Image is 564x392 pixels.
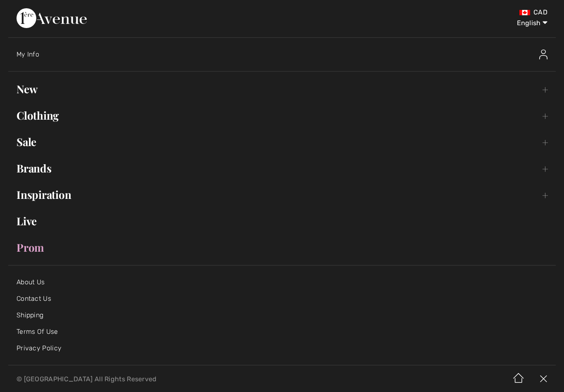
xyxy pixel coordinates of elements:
img: Home [506,366,531,392]
a: Brands [8,159,556,177]
a: Live [8,212,556,230]
p: © [GEOGRAPHIC_DATA] All Rights Reserved [17,376,331,382]
a: Privacy Policy [17,344,62,352]
a: Terms Of Use [17,328,58,335]
img: My Info [539,50,547,59]
a: Shipping [17,311,43,319]
a: About Us [17,278,45,286]
a: Prom [8,239,556,257]
a: Clothing [8,106,556,125]
span: My Info [17,50,39,58]
img: X [531,366,556,392]
a: Inspiration [8,186,556,204]
a: Contact Us [17,295,51,302]
a: Sale [8,133,556,151]
img: 1ère Avenue [17,8,87,28]
a: My InfoMy Info [17,41,556,68]
div: CAD [331,8,547,17]
a: New [8,80,556,98]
